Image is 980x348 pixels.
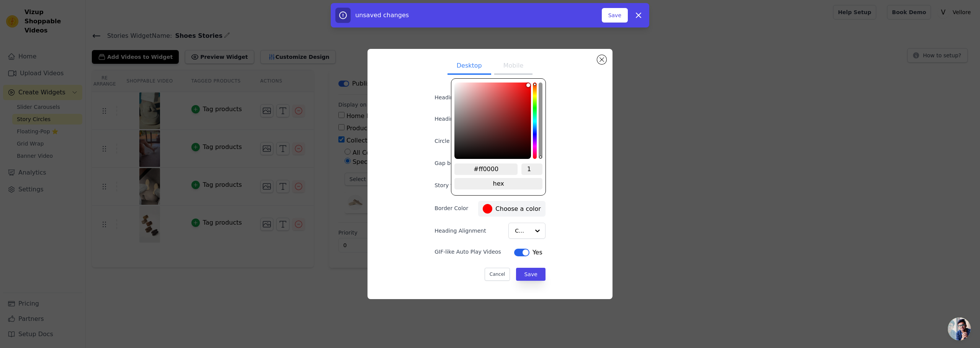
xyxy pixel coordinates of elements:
[455,83,530,87] div: saturation channel
[602,8,628,23] button: Save
[434,248,501,256] label: GIF-like Auto Play Videos
[434,159,506,167] label: Gap between circles(in px)
[485,268,510,281] button: Cancel
[454,163,518,175] input: hex color
[434,227,487,235] label: Heading Alignment
[516,268,545,281] button: Save
[539,83,542,159] div: alpha channel
[948,317,971,340] a: Bate-papo aberto
[597,55,606,64] button: Close modal
[521,163,542,175] input: alpha channel
[355,11,409,19] span: unsaved changes
[448,58,491,75] button: Desktop
[483,204,541,214] label: Choose a color
[526,83,530,158] div: brightness channel
[434,137,481,145] label: Circle Size (in px)
[532,248,542,257] span: Yes
[434,181,504,189] label: Story title font size (in px)
[434,94,472,101] label: Heading
[533,83,537,159] div: hue channel
[451,78,546,196] div: color picker
[434,204,468,212] label: Border Color
[434,115,500,123] label: Heading font size (in px)
[494,58,532,75] button: Mobile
